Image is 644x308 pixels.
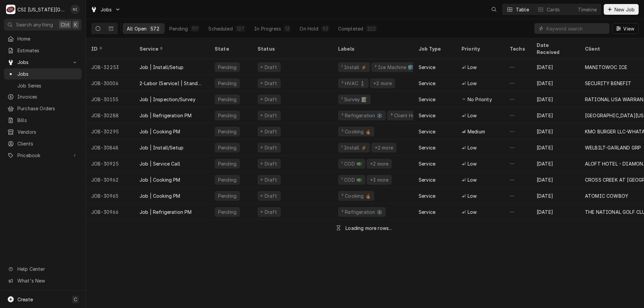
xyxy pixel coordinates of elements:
div: Job | Cooking PM [140,176,180,183]
button: New Job [604,4,639,15]
a: Jobs [4,68,82,79]
a: Go to Jobs [4,57,82,68]
div: WELBILT-GARLAND GRP [585,144,641,151]
div: ² HVAC 🌡️ [341,80,366,87]
div: ¹ COD 💵 [341,176,363,183]
div: — [504,59,531,75]
span: Jobs [17,70,78,77]
div: ¹ COD 💵 [341,160,363,167]
a: Go to Help Center [4,263,82,274]
a: Invoices [4,91,82,102]
div: ID [91,45,127,52]
div: CSI [US_STATE][GEOGRAPHIC_DATA] [17,6,67,13]
div: [DATE] [531,204,580,220]
a: Home [4,33,82,44]
span: No Priority [468,96,492,103]
div: Job | Inspection/Survey [140,96,196,103]
div: Service [419,96,435,103]
div: Cards [547,6,560,13]
div: Table [516,6,529,13]
span: Jobs [17,59,68,66]
span: Low [468,80,477,87]
div: +2 more [373,80,392,87]
a: Job Series [4,80,82,91]
div: Service [419,160,435,167]
div: [DATE] [531,107,580,123]
a: Purchase Orders [4,103,82,114]
span: Low [468,64,477,71]
div: JOB-30966 [86,204,134,220]
div: Service [419,192,435,199]
div: Scheduled [208,25,232,32]
div: JOB-30155 [86,91,134,107]
div: All Open [127,25,147,32]
span: Low [468,176,477,183]
div: Service [419,176,435,183]
div: Job | Cooking PM [140,192,180,199]
div: Pending [217,80,237,87]
div: Service [140,45,203,52]
div: Service [419,144,435,151]
span: Create [17,297,33,302]
div: Pending [217,112,237,119]
div: — [504,139,531,156]
div: Priority [462,45,498,52]
div: State [215,45,247,52]
div: On Hold [300,25,318,32]
div: Pending [217,208,237,215]
div: JOB-30295 [86,123,134,139]
div: ² Refrigeration ❄️ [341,112,383,119]
button: Search anythingCtrlK [4,19,82,30]
div: JOB-30925 [86,156,134,172]
div: JOB-30288 [86,107,134,123]
div: Service [419,112,435,119]
span: K [74,21,77,28]
div: [DATE] [531,172,580,188]
div: 2-Labor (Service) | Standard | Estimated [140,80,204,87]
button: View [612,23,639,34]
div: In Progress [254,25,281,32]
a: Estimates [4,45,82,56]
div: [DATE] [531,75,580,91]
div: Draft [264,80,278,87]
div: ¹ Install ⚡️ [341,64,367,71]
div: 572 [151,25,159,32]
div: +2 more [374,144,394,151]
a: Bills [4,115,82,126]
div: 13 [285,25,289,32]
div: ATOMIC COWBOY [585,192,628,199]
span: New Job [613,6,636,13]
div: [DATE] [531,188,580,204]
div: ² Cooking 🔥 [341,192,372,199]
div: — [504,156,531,172]
span: Low [468,192,477,199]
div: Pending [217,144,237,151]
span: Medium [468,128,485,135]
div: — [504,188,531,204]
span: Ctrl [61,21,69,28]
div: Service [419,64,435,71]
button: Open search [489,4,499,15]
div: C [6,5,15,14]
div: Draft [264,192,278,199]
div: Job | Install/Setup [140,64,183,71]
div: Job | Cooking PM [140,128,180,135]
span: Low [468,208,477,215]
div: Pending [217,192,237,199]
a: Go to What's New [4,275,82,286]
span: Pricebook [17,152,68,159]
span: Home [17,35,78,42]
div: ² Cooking 🔥 [341,128,372,135]
div: JOB-30006 [86,75,134,91]
div: Draft [264,128,278,135]
a: Go to Pricebook [4,150,82,161]
div: Service [419,80,435,87]
div: Pending [217,176,237,183]
div: NI [70,5,80,14]
span: Vendors [17,128,78,135]
div: — [504,107,531,123]
span: View [622,25,636,32]
div: — [504,75,531,91]
div: MANITOWOC ICE [585,64,627,71]
div: Pending [217,160,237,167]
